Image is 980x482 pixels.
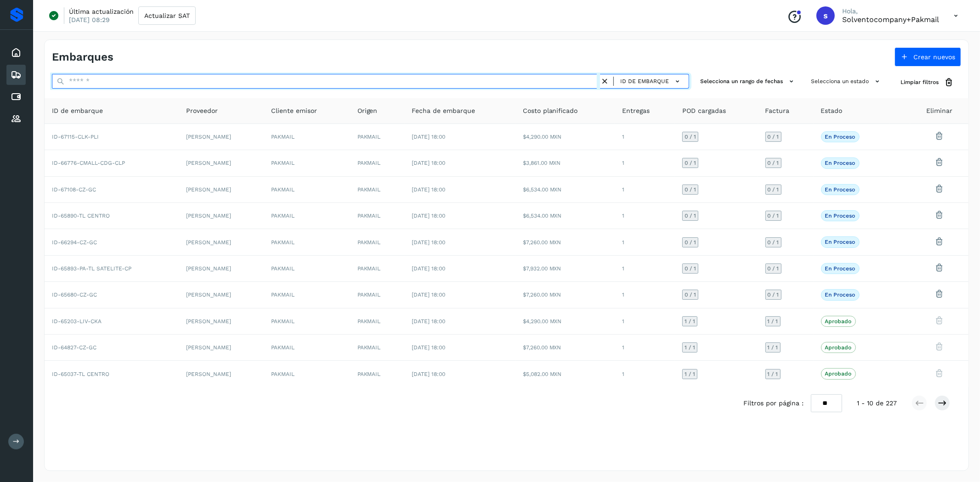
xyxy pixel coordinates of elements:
td: 1 [615,124,675,150]
span: 1 / 1 [685,345,695,350]
span: Crear nuevos [913,54,955,60]
button: Selecciona un rango de fechas [697,74,800,89]
p: En proceso [825,291,855,298]
td: PAKMAIL [350,177,404,203]
span: 0 / 1 [768,160,779,166]
span: [DATE] 18:00 [412,239,445,246]
td: PAKMAIL [350,124,404,150]
div: Cuentas por pagar [6,87,26,107]
p: En proceso [825,160,855,166]
td: PAKMAIL [264,124,350,150]
button: Limpiar filtros [893,74,961,91]
span: [DATE] 18:00 [412,213,445,219]
td: PAKMAIL [264,177,350,203]
td: 1 [615,150,675,176]
td: 1 [615,203,675,229]
div: Inicio [6,43,26,63]
td: PAKMAIL [350,229,404,255]
td: [PERSON_NAME] [179,177,264,203]
td: PAKMAIL [350,256,404,282]
span: ID-65890-TL CENTRO [52,213,110,219]
span: 0 / 1 [685,160,696,166]
span: ID-64827-CZ-GC [52,344,96,351]
p: En proceso [825,239,855,245]
td: 1 [615,361,675,387]
td: PAKMAIL [264,282,350,308]
span: 0 / 1 [685,266,696,271]
td: $4,290.00 MXN [515,308,615,335]
span: ID-67108-CZ-GC [52,186,96,193]
td: $6,534.00 MXN [515,177,615,203]
td: PAKMAIL [264,150,350,176]
span: ID de embarque [52,106,103,116]
td: PAKMAIL [350,203,404,229]
td: $7,260.00 MXN [515,229,615,255]
p: En proceso [825,134,855,140]
span: [DATE] 18:00 [412,160,445,166]
span: 0 / 1 [768,213,779,219]
span: Costo planificado [523,106,578,116]
span: 0 / 1 [685,134,696,140]
td: 1 [615,335,675,361]
td: [PERSON_NAME] [179,335,264,361]
span: ID-65203-LIV-CKA [52,318,102,325]
td: 1 [615,256,675,282]
td: PAKMAIL [264,308,350,335]
p: Hola, [842,7,939,15]
td: PAKMAIL [264,229,350,255]
span: 0 / 1 [685,240,696,245]
td: [PERSON_NAME] [179,361,264,387]
span: 0 / 1 [685,213,696,219]
button: Actualizar SAT [138,6,196,25]
td: 1 [615,308,675,335]
p: Última actualización [69,7,134,16]
td: $7,260.00 MXN [515,282,615,308]
td: $7,932.00 MXN [515,256,615,282]
td: [PERSON_NAME] [179,124,264,150]
span: 1 / 1 [768,319,778,324]
span: 0 / 1 [768,187,779,192]
span: Actualizar SAT [144,12,190,19]
span: 0 / 1 [768,292,779,297]
span: Eliminar [926,106,952,116]
span: Limpiar filtros [901,78,939,86]
span: [DATE] 18:00 [412,186,445,193]
span: Entregas [622,106,650,116]
h4: Embarques [52,50,113,64]
span: [DATE] 18:00 [412,291,445,298]
button: Crear nuevos [895,47,961,67]
span: ID-65893-PA-TL SATELITE-CP [52,265,131,272]
span: 1 / 1 [768,371,778,377]
span: [DATE] 18:00 [412,134,445,140]
span: 1 / 1 [685,319,695,324]
td: [PERSON_NAME] [179,308,264,335]
td: PAKMAIL [350,308,404,335]
span: 1 / 1 [768,345,778,350]
span: [DATE] 18:00 [412,265,445,272]
p: En proceso [825,186,855,193]
td: PAKMAIL [350,150,404,176]
span: 0 / 1 [768,240,779,245]
button: ID de embarque [617,75,685,88]
span: Cliente emisor [271,106,317,116]
span: ID-65037-TL CENTRO [52,371,109,377]
td: PAKMAIL [350,361,404,387]
span: [DATE] 18:00 [412,344,445,351]
span: 1 / 1 [685,371,695,377]
span: ID-67115-CLK-PLI [52,134,99,140]
div: Embarques [6,65,26,85]
p: Aprobado [825,370,852,377]
span: Origen [357,106,378,116]
td: 1 [615,282,675,308]
td: $4,290.00 MXN [515,124,615,150]
td: 1 [615,177,675,203]
p: En proceso [825,213,855,219]
button: Selecciona un estado [807,74,886,89]
div: Proveedores [6,109,26,129]
span: Estado [821,106,843,116]
span: POD cargadas [682,106,726,116]
td: [PERSON_NAME] [179,150,264,176]
td: [PERSON_NAME] [179,203,264,229]
td: [PERSON_NAME] [179,229,264,255]
td: PAKMAIL [264,203,350,229]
